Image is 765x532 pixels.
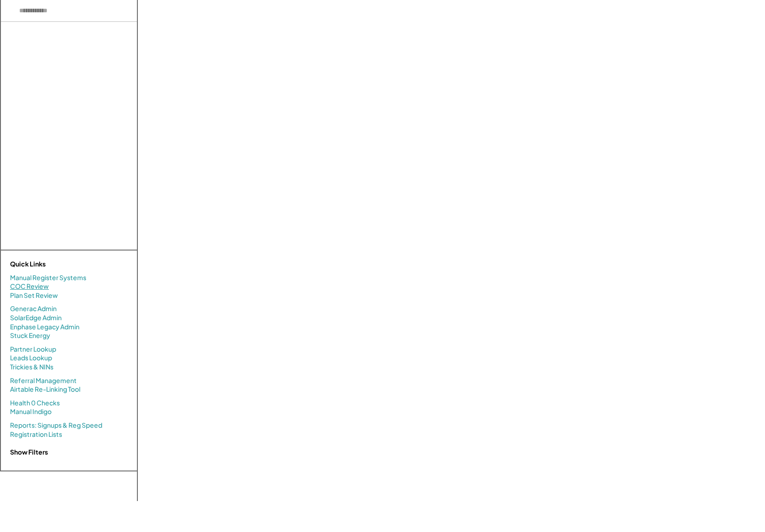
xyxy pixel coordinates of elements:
a: Enphase Legacy Admin [10,322,79,332]
a: Stuck Energy [10,331,50,340]
a: Manual Register Systems [10,273,86,282]
a: Reports: Signups & Reg Speed [10,421,102,430]
a: Generac Admin [10,304,57,313]
a: Registration Lists [10,430,62,439]
a: Leads Lookup [10,353,52,363]
a: Manual Indigo [10,407,52,416]
a: COC Review [10,282,49,291]
a: Partner Lookup [10,345,56,354]
a: Plan Set Review [10,291,58,300]
div: Quick Links [10,260,101,269]
a: Airtable Re-Linking Tool [10,385,80,394]
strong: Show Filters [10,448,48,456]
a: Trickies & NINs [10,363,53,372]
a: Referral Management [10,376,77,385]
a: SolarEdge Admin [10,313,62,322]
a: Health 0 Checks [10,399,60,408]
